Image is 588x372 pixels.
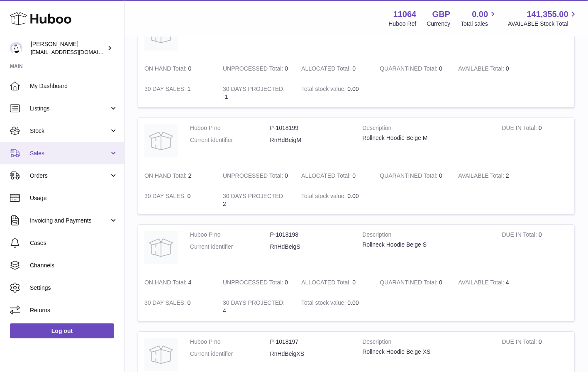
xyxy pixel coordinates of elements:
strong: ON HAND Total [144,279,188,288]
strong: 30 DAY SALES [144,299,188,308]
td: 2 [138,166,217,186]
strong: UNPROCESSED Total [223,65,285,74]
td: 0 [295,59,373,79]
strong: QUARANTINED Total [380,279,439,288]
span: Returns [30,306,118,314]
img: imichellrs@gmail.com [10,42,22,54]
img: product image [144,338,178,371]
div: Rollneck Hoodie Beige M [363,134,490,142]
td: 0 [217,166,295,186]
span: 0 [439,65,442,72]
strong: ALLOCATED Total [301,279,352,288]
strong: GBP [432,9,450,20]
td: 4 [217,293,295,321]
td: 0 [496,118,574,166]
strong: DUE IN Total [502,125,539,133]
img: product image [144,231,178,264]
span: [EMAIL_ADDRESS][DOMAIN_NAME] [31,49,122,55]
strong: UNPROCESSED Total [223,279,285,288]
span: AVAILABLE Stock Total [508,20,578,28]
dd: RnHdBeigM [270,136,350,144]
span: Cases [30,239,118,247]
strong: Description [363,338,490,348]
strong: 11064 [393,9,417,20]
dd: P-1018197 [270,338,350,346]
strong: 30 DAYS PROJECTED [223,193,285,201]
strong: Description [363,124,490,134]
span: 0 [439,279,442,286]
strong: Total stock value [301,299,347,308]
strong: 30 DAYS PROJECTED [223,86,285,94]
strong: QUARANTINED Total [380,172,439,181]
strong: 30 DAY SALES [144,193,188,201]
strong: 30 DAY SALES [144,86,188,94]
strong: AVAILABLE Total [459,65,506,74]
span: 141,355.00 [527,9,568,20]
div: Currency [427,20,451,28]
strong: AVAILABLE Total [459,172,506,181]
dt: Current identifier [190,136,270,144]
div: Huboo Ref [389,20,417,28]
strong: ON HAND Total [144,172,188,181]
dd: P-1018198 [270,231,350,239]
span: Usage [30,194,118,202]
strong: Total stock value [301,193,347,201]
td: 0 [217,272,295,293]
strong: DUE IN Total [502,338,539,347]
strong: ALLOCATED Total [301,65,352,74]
span: Orders [30,172,109,180]
span: Listings [30,105,109,113]
strong: ON HAND Total [144,65,188,74]
span: Total sales [461,20,498,28]
td: 2 [217,186,295,214]
span: Invoicing and Payments [30,217,109,225]
span: 0 [439,172,442,179]
td: 0 [138,59,217,79]
div: [PERSON_NAME] [31,40,105,56]
a: 0.00 Total sales [461,9,498,28]
span: Stock [30,127,109,135]
div: Rollneck Hoodie Beige XS [363,348,490,356]
td: 0 [496,225,574,272]
td: 0 [295,166,373,186]
td: 0 [138,293,217,321]
div: Rollneck Hoodie Beige S [363,241,490,249]
strong: ALLOCATED Total [301,172,352,181]
td: 0 [295,272,373,293]
td: -1 [217,79,295,107]
strong: Total stock value [301,86,347,94]
strong: QUARANTINED Total [380,65,439,74]
td: 4 [138,272,217,293]
dd: RnHdBeigXS [270,350,350,358]
td: 4 [452,272,531,293]
span: 0.00 [348,86,359,92]
span: 0.00 [348,193,359,199]
dt: Huboo P no [190,338,270,346]
dt: Current identifier [190,350,270,358]
span: Sales [30,149,109,157]
strong: AVAILABLE Total [459,279,506,288]
td: 0 [452,59,531,79]
img: product image [144,124,178,157]
td: 0 [217,59,295,79]
td: 0 [138,186,217,214]
strong: DUE IN Total [502,231,539,240]
dt: Huboo P no [190,231,270,239]
span: My Dashboard [30,82,118,90]
strong: 30 DAYS PROJECTED [223,299,285,308]
strong: UNPROCESSED Total [223,172,285,181]
span: Settings [30,284,118,292]
dt: Huboo P no [190,124,270,132]
a: 141,355.00 AVAILABLE Stock Total [508,9,578,28]
dd: RnHdBeigS [270,243,350,251]
span: 0.00 [348,299,359,306]
span: 0.00 [472,9,488,20]
td: 1 [138,79,217,107]
a: Log out [10,323,114,338]
span: Channels [30,262,118,269]
td: 2 [452,166,531,186]
strong: Description [363,231,490,241]
dt: Current identifier [190,243,270,251]
dd: P-1018199 [270,124,350,132]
